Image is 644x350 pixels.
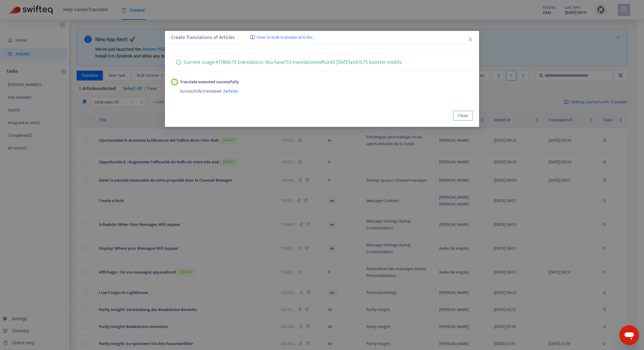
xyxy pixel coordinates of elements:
div: Successfully translated [180,85,473,95]
button: Close [453,111,473,121]
span: close [468,37,473,42]
div: Create Translations of Articles [171,34,473,41]
span: How to bulk translate articles [257,34,313,41]
img: image-link [250,35,255,40]
span: info-circle [176,58,181,65]
button: Close [467,36,474,43]
iframe: Button to launch messaging window [619,325,639,345]
strong: Translate executed successfully [180,79,239,85]
span: Close [458,112,468,119]
span: check [173,80,176,84]
span: 2 articles [223,88,238,95]
a: How to bulk translate articles [250,34,313,41]
p: Current usage: 47 / 800.75 translations . You have 753 translations left until [DATE] and 0.75 bo... [184,58,402,66]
